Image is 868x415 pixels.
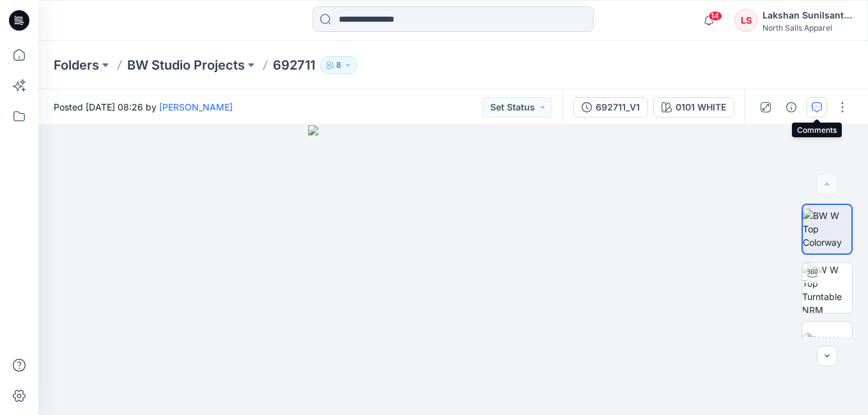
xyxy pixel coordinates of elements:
[159,102,233,112] a: [PERSON_NAME]
[308,125,598,415] img: eyJhbGciOiJIUzI1NiIsImtpZCI6IjAiLCJzbHQiOiJzZXMiLCJ0eXAiOiJKV1QifQ.eyJkYXRhIjp7InR5cGUiOiJzdG9yYW...
[802,333,852,360] img: BW W Top Front
[54,56,99,74] a: Folders
[653,97,734,117] button: 0101 WHITE
[676,100,726,114] div: 0101 WHITE
[54,100,233,114] span: Posted [DATE] 08:26 by
[127,56,245,74] a: BW Studio Projects
[803,209,851,249] img: BW W Top Colorway
[708,11,722,21] span: 14
[336,58,341,72] p: 8
[273,56,315,74] p: 692711
[781,97,802,117] button: Details
[763,8,852,23] div: Lakshan Sunilsantha
[802,263,852,313] img: BW W Top Turntable NRM
[573,97,648,117] button: 692711_V1
[596,100,640,114] div: 692711_V1
[320,56,357,74] button: 8
[763,23,852,33] div: North Sails Apparel
[734,9,757,32] div: LS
